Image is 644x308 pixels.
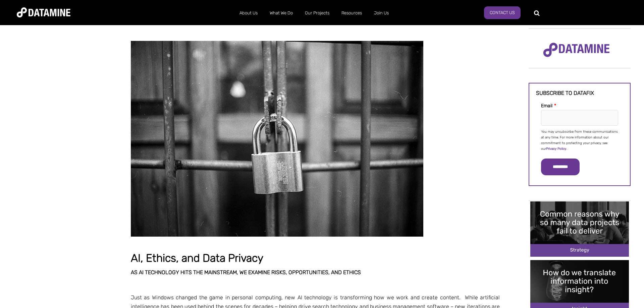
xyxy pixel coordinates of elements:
img: Datamine Logo No Strapline - Purple [539,38,614,62]
a: Join Us [368,4,395,22]
p: You may unsubscribe from these communications at any time. For more information about our commitm... [541,129,618,152]
span: Email [541,103,552,109]
a: Contact Us [484,6,521,19]
img: Black and white padlock [131,41,423,237]
a: What We Do [264,4,299,22]
img: Datamine [17,7,70,17]
img: Common reasons why so many data projects fail to deliver [530,201,629,257]
h1: AI, Ethics, and Data Privacy [131,252,500,264]
a: Resources [335,4,368,22]
h3: Subscribe to datafix [536,90,623,96]
a: Our Projects [299,4,335,22]
h3: As AI technology hits the mainstream, we examine risks, opportunities, and ethics [131,269,500,275]
a: About Us [233,4,264,22]
a: Privacy Policy [546,147,566,151]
